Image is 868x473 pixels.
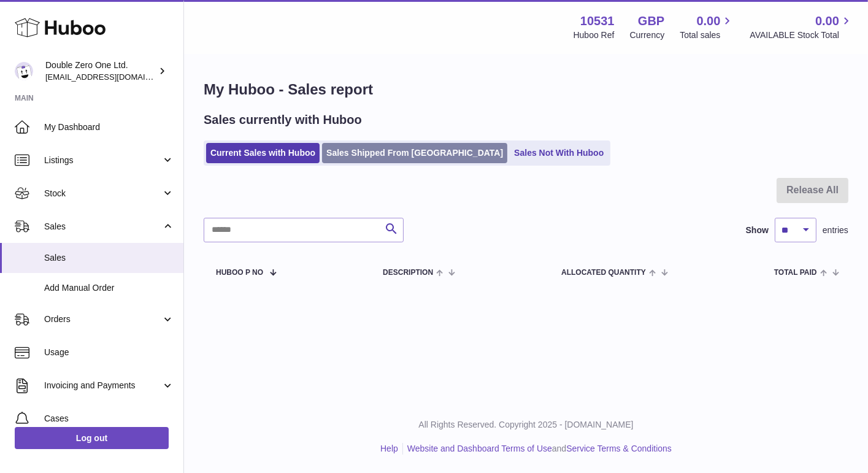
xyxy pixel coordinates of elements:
[204,80,848,99] h1: My Huboo - Sales report
[561,269,646,277] span: ALLOCATED Quantity
[638,13,664,29] strong: GBP
[510,143,608,163] a: Sales Not With Huboo
[407,444,552,453] a: Website and Dashboard Terms of Use
[44,347,174,358] span: Usage
[815,13,839,29] span: 0.00
[580,13,615,29] strong: 10531
[45,60,156,83] div: Double Zero One Ltd.
[206,143,320,163] a: Current Sales with Huboo
[574,29,615,41] div: Huboo Ref
[566,444,672,453] a: Service Terms & Conditions
[44,121,174,133] span: My Dashboard
[44,221,161,233] span: Sales
[746,225,769,236] label: Show
[44,413,174,425] span: Cases
[44,188,161,199] span: Stock
[204,112,362,128] h2: Sales currently with Huboo
[630,29,665,41] div: Currency
[15,427,169,449] a: Log out
[44,252,174,264] span: Sales
[383,269,433,277] span: Description
[44,282,174,294] span: Add Manual Order
[750,13,853,41] a: 0.00 AVAILABLE Stock Total
[774,269,817,277] span: Total paid
[750,29,853,41] span: AVAILABLE Stock Total
[322,143,507,163] a: Sales Shipped From [GEOGRAPHIC_DATA]
[697,13,721,29] span: 0.00
[45,72,180,82] span: [EMAIL_ADDRESS][DOMAIN_NAME]
[44,380,161,391] span: Invoicing and Payments
[44,313,161,325] span: Orders
[380,444,398,453] a: Help
[44,155,161,166] span: Listings
[194,419,858,431] p: All Rights Reserved. Copyright 2025 - [DOMAIN_NAME]
[680,29,734,41] span: Total sales
[15,62,33,80] img: hello@001skincare.com
[403,443,672,455] li: and
[823,225,848,236] span: entries
[216,269,263,277] span: Huboo P no
[680,13,734,41] a: 0.00 Total sales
